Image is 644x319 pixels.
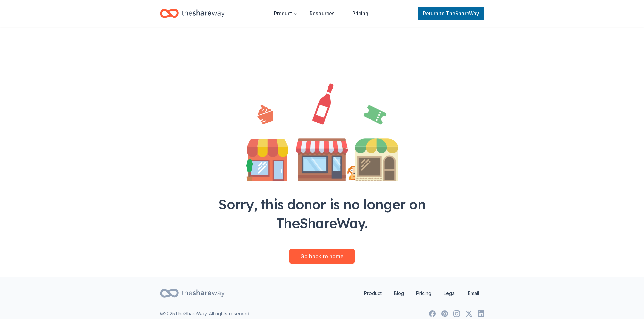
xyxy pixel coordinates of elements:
a: Home [160,5,225,21]
a: Legal [438,287,461,300]
a: Product [359,287,387,300]
a: Pricing [347,7,374,20]
span: to TheShareWay [440,10,479,16]
button: Resources [304,7,345,20]
nav: quick links [359,287,484,300]
a: Returnto TheShareWay [418,7,484,20]
button: Product [268,7,303,20]
a: Go back to home [289,249,355,264]
div: Sorry, this donor is no longer on TheShareWay. [203,195,441,233]
nav: Main [268,5,374,21]
a: Email [462,287,484,300]
a: Pricing [411,287,437,300]
img: Illustration for landing page [246,83,398,181]
a: Blog [388,287,409,300]
p: © 2025 TheShareWay. All rights reserved. [160,310,251,318]
span: Return [423,9,479,18]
